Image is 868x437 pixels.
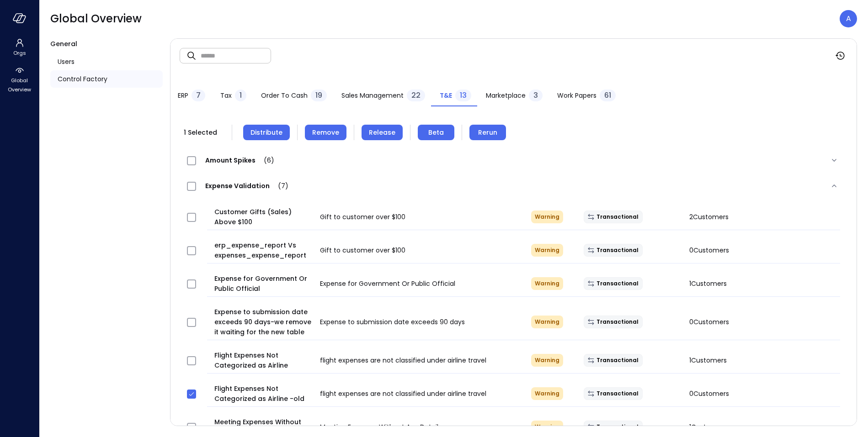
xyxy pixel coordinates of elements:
span: Expense for Government Or Public Official [320,279,455,288]
span: 1 Selected [180,127,221,137]
span: Global Overview [5,76,33,94]
span: 61 [604,90,611,100]
span: 1 Customers [689,279,727,288]
p: A [846,13,851,24]
div: Global Overview [2,64,37,95]
span: 1 [240,90,242,100]
button: Remove [305,125,346,140]
span: 1 Customers [689,422,727,432]
span: Expense for Government Or Public Official [214,274,313,294]
span: Meeting Expenses Without Any Details [320,422,442,432]
a: Users [50,53,163,70]
span: Remove [312,127,339,137]
span: 3 [533,90,538,100]
span: 0 Customers [689,317,729,326]
span: Orgs [13,48,26,58]
span: Control Factory [58,74,107,84]
span: General [50,39,77,48]
span: 7 [196,90,201,100]
span: (7) [270,181,288,190]
span: erp_expense_report Vs expenses_expense_report [214,240,313,260]
span: 22 [411,90,421,100]
div: Amount Spikes(6) [180,149,847,171]
button: Beta [418,125,454,140]
span: Gift to customer over $100 [320,212,405,221]
span: 0 Customers [689,246,729,255]
div: Avi Brandwain [840,10,857,27]
span: Marketplace [486,90,526,100]
span: Gift to customer over $100 [320,246,405,255]
span: Tax [220,90,232,100]
div: Expense Validation(7) [180,171,847,200]
span: ERP [178,90,188,100]
span: Release [369,127,395,137]
span: Expense Validation [196,181,298,190]
span: (6) [256,156,274,165]
span: Flight Expenses Not Categorized as Airline -old [214,384,313,404]
span: Users [58,57,75,67]
span: Order to Cash [261,90,308,100]
span: Sales Management [341,90,404,100]
span: Beta [428,127,444,137]
span: Amount Spikes [196,156,283,165]
a: Control Factory [50,70,163,88]
span: 13 [460,90,467,100]
span: Expense to submission date exceeds 90 days [320,317,465,326]
span: Expense to submission date exceeds 90 days-we remove it waiting for the new table [214,307,313,337]
button: Distribute [243,125,290,140]
span: T&E [440,90,452,100]
div: Orgs [2,37,37,58]
span: 19 [315,90,322,100]
span: flight expenses are not classified under airline travel [320,356,486,365]
button: Rerun [469,125,506,140]
span: 0 Customers [689,389,729,398]
span: 1 Customers [689,356,727,365]
span: flight expenses are not classified under airline travel [320,389,486,398]
span: Rerun [478,127,497,137]
span: Distribute [250,127,282,137]
button: Release [362,125,403,140]
span: Meeting Expenses Without Any Details [214,417,313,437]
span: Work Papers [557,90,596,100]
span: 2 Customers [689,212,729,221]
span: Flight Expenses Not Categorized as Airline [214,350,313,370]
span: Global Overview [50,11,142,26]
span: Customer Gifts (Sales) Above $100 [214,207,313,227]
